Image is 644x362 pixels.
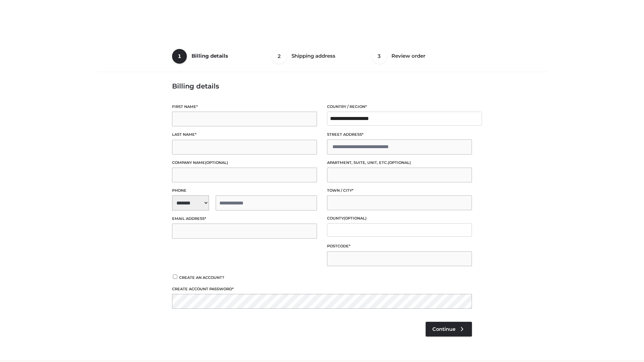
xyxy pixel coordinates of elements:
span: Review order [391,53,425,59]
label: Town / City [327,187,472,194]
span: 2 [272,49,287,64]
span: Billing details [192,53,228,59]
label: Create account password [172,286,472,292]
label: Apartment, suite, unit, etc. [327,160,472,166]
span: (optional) [205,160,228,165]
span: (optional) [343,216,367,221]
h3: Billing details [172,82,472,90]
label: Postcode [327,243,472,249]
span: 3 [372,49,387,64]
span: Create an account? [179,275,224,280]
a: Continue [426,322,472,337]
label: Phone [172,187,317,194]
label: First name [172,104,317,110]
input: Create an account? [172,275,178,279]
span: 1 [172,49,187,64]
span: Continue [432,326,455,332]
label: County [327,215,472,222]
label: Email address [172,216,317,222]
label: Street address [327,131,472,138]
label: Last name [172,131,317,138]
label: Company name [172,160,317,166]
span: Shipping address [291,53,335,59]
label: Country / Region [327,104,472,110]
span: (optional) [388,160,411,165]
